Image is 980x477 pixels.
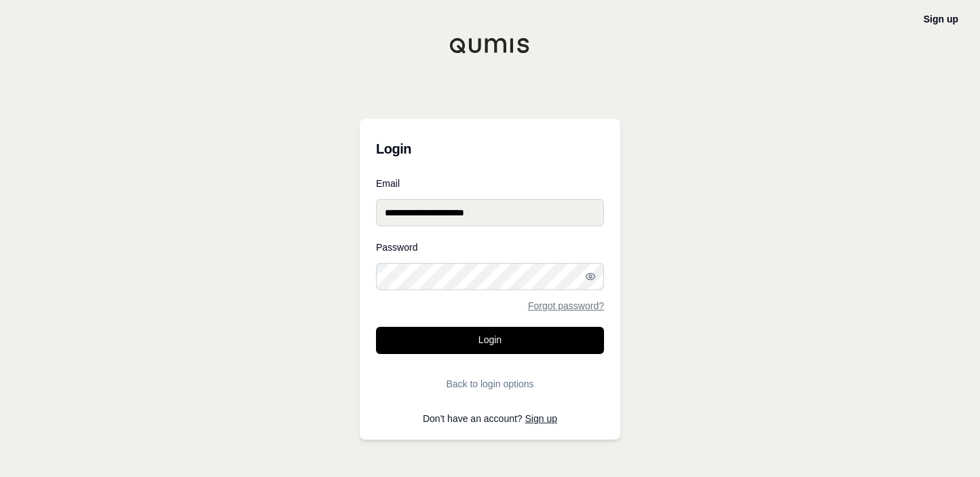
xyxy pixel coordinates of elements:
label: Email [376,179,604,188]
a: Sign up [525,413,557,424]
p: Don't have an account? [376,414,604,423]
label: Password [376,243,604,252]
a: Forgot password? [528,301,604,311]
button: Login [376,327,604,354]
h3: Login [376,135,604,162]
button: Back to login options [376,370,604,397]
img: Qumis [449,37,531,54]
a: Sign up [924,14,958,24]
